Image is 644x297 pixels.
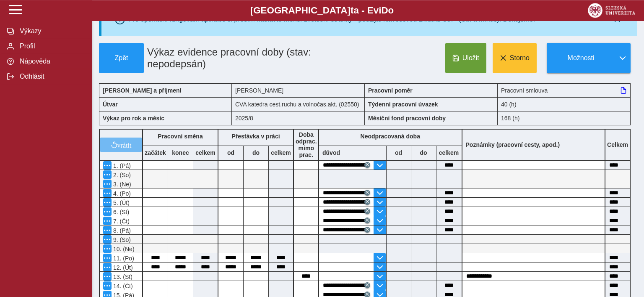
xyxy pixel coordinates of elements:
span: 6. (St) [112,209,129,215]
b: začátek [143,149,168,156]
b: konec [168,149,193,156]
b: do [244,149,268,156]
span: 3. (Ne) [112,181,131,188]
b: Poznámky (pracovní cesty, apod.) [462,141,563,148]
span: o [388,5,394,16]
b: důvod [322,149,340,156]
b: Pracovní směna [158,133,203,140]
span: 4. (Po) [112,190,131,197]
button: Menu [103,180,112,188]
button: Menu [103,161,112,170]
button: Uložit [445,43,486,73]
span: 5. (Út) [112,199,130,206]
button: Menu [103,281,112,290]
h1: Výkaz evidence pracovní doby (stav: nepodepsán) [144,43,323,73]
b: [PERSON_NAME] a příjmení [103,87,181,94]
b: Pracovní poměr [368,87,413,94]
div: CVA katedra cest.ruchu a volnočas.akt. (02550) [232,97,365,111]
div: [PERSON_NAME] [232,83,365,97]
button: Menu [103,254,112,262]
button: Menu [103,170,112,179]
b: celkem [436,149,462,156]
button: vrátit [100,138,142,152]
b: Doba odprac. mimo prac. [296,131,317,158]
button: Menu [103,272,112,281]
b: Přestávka v práci [231,133,280,140]
button: Zpět [99,43,144,73]
button: Menu [103,235,112,244]
b: Výkaz pro rok a měsíc [103,115,164,122]
span: 9. (So) [112,236,131,243]
span: Zpět [103,54,140,62]
b: od [218,149,243,156]
span: Uložit [462,54,479,62]
button: Menu [103,207,112,216]
b: Měsíční fond pracovní doby [368,115,446,122]
span: Profil [17,42,85,50]
b: [GEOGRAPHIC_DATA] a - Evi [25,5,619,16]
button: Menu [103,198,112,207]
b: do [411,149,436,156]
button: Menu [103,217,112,225]
span: 12. (Út) [112,264,133,271]
div: 2025/8 [232,111,365,125]
div: Pracovní smlouva [498,83,631,97]
b: celkem [193,149,218,156]
div: 40 (h) [498,97,631,111]
button: Menu [103,263,112,271]
b: Útvar [103,101,118,108]
span: 13. (St) [112,273,132,280]
b: Celkem [607,141,628,148]
span: Nápověda [17,58,85,65]
span: 8. (Pá) [112,227,131,234]
button: Možnosti [547,43,615,73]
span: Možnosti [554,54,608,62]
span: 1. (Pá) [112,162,131,169]
button: Menu [103,226,112,234]
button: Storno [493,43,537,73]
button: Menu [103,189,112,197]
span: vrátit [117,141,132,148]
img: logo_web_su.png [588,3,635,18]
div: 168 (h) [498,111,631,125]
b: celkem [269,149,293,156]
b: Týdenní pracovní úvazek [368,101,438,108]
span: 14. (Čt) [112,283,133,289]
span: 10. (Ne) [112,246,135,252]
span: Výkazy [17,27,85,35]
span: Storno [510,54,530,62]
span: D [381,5,388,16]
span: 2. (So) [112,172,131,178]
span: 11. (Po) [112,255,134,262]
b: od [387,149,411,156]
span: t [351,5,353,16]
b: Neodpracovaná doba [361,133,420,140]
span: Odhlásit [17,73,85,80]
button: Menu [103,244,112,253]
span: 7. (Čt) [112,218,130,225]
